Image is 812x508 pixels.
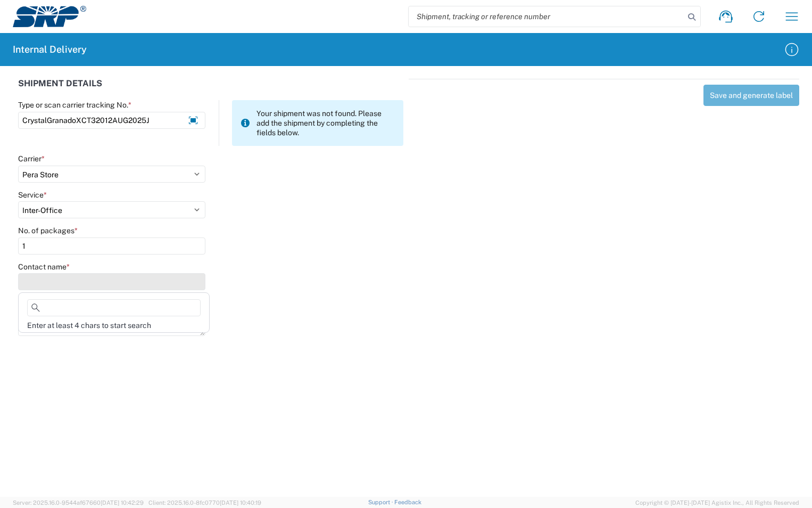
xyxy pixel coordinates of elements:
span: Server: 2025.16.0-9544af67660 [13,499,144,506]
label: Carrier [18,154,45,163]
span: Client: 2025.16.0-8fc0770 [148,499,261,506]
label: Type or scan carrier tracking No. [18,100,131,110]
a: Support [368,499,395,505]
label: Service [18,190,47,200]
span: Copyright © [DATE]-[DATE] Agistix Inc., All Rights Reserved [635,498,799,507]
span: [DATE] 10:40:19 [220,499,261,506]
h2: Internal Delivery [13,43,87,56]
span: [DATE] 10:42:29 [101,499,144,506]
span: Your shipment was not found. Please add the shipment by completing the fields below. [256,109,395,137]
div: SHIPMENT DETAILS [18,79,403,100]
label: No. of packages [18,226,78,235]
img: srp [13,6,86,27]
div: Enter at least 4 chars to start search [21,321,207,330]
input: Shipment, tracking or reference number [409,6,684,27]
label: Contact name [18,262,70,272]
a: Feedback [394,499,421,505]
